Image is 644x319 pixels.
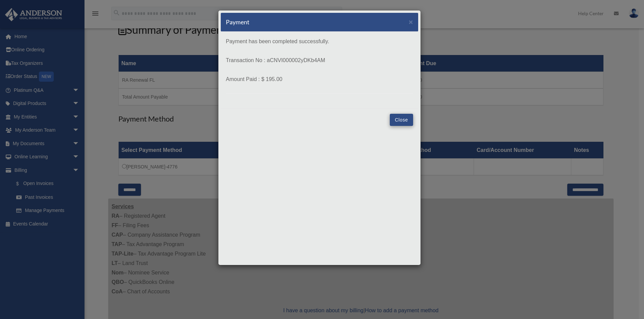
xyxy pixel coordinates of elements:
p: Payment has been completed successfully. [226,37,413,46]
button: Close [409,18,413,25]
p: Amount Paid : $ 195.00 [226,75,413,84]
button: Close [390,114,413,126]
span: × [409,18,413,26]
p: Transaction No : aCNVI000002yDKb4AM [226,56,413,65]
h5: Payment [226,18,249,26]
